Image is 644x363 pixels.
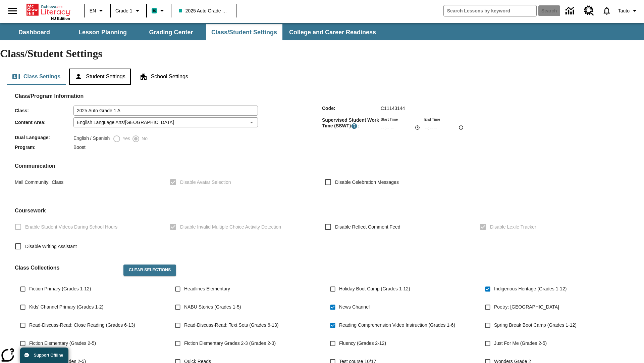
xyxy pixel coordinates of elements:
[561,2,580,20] a: Data Center
[51,16,70,21] span: NJ Edition
[34,353,63,358] span: Support Offline
[26,3,70,16] a: Home
[15,265,118,271] h2: Class Collections
[15,135,73,140] span: Dual Language :
[580,2,598,20] a: Resource Center, Will open in new tab
[322,106,381,111] span: Code :
[490,224,536,231] span: Disable Lexile Tracker
[494,304,559,311] span: Poetry: [GEOGRAPHIC_DATA]
[15,207,629,214] h2: Course work
[206,24,282,40] button: Class/Student Settings
[29,285,91,292] span: Fiction Primary (Grades 1-12)
[73,106,258,116] input: Class
[73,117,258,127] div: English Language Arts/[GEOGRAPHIC_DATA]
[50,179,63,185] span: Class
[335,179,399,186] span: Disable Celebration Messages
[123,265,176,276] button: Clear Selections
[184,285,230,292] span: Headlines Elementary
[15,145,73,150] span: Program :
[339,304,370,311] span: News Channel
[115,7,132,14] span: Grade 1
[351,123,358,129] button: Supervised Student Work Time is the timeframe when students can take LevelSet and when lessons ar...
[29,304,103,311] span: Kids' Channel Primary (Grades 1-2)
[134,69,194,85] button: School Settings
[7,69,66,85] button: Class Settings
[121,135,130,142] span: Yes
[15,108,73,113] span: Class :
[339,285,410,292] span: Holiday Boot Camp (Grades 1-12)
[113,5,144,17] button: Grade: Grade 1, Select a grade
[25,224,117,231] span: Enable Student Videos During School Hours
[69,24,136,40] button: Lesson Planning
[138,24,205,40] button: Grading Center
[180,224,281,231] span: Disable Invalid Multiple Choice Activity Detection
[87,5,108,17] button: Language: EN, Select a language
[1,24,68,40] button: Dashboard
[424,117,440,122] label: End Time
[15,93,629,99] h2: Class/Program Information
[444,5,536,16] input: search field
[615,5,641,17] button: Profile/Settings
[15,179,50,185] span: Mail Community :
[184,304,241,311] span: NABU Stories (Grades 1-5)
[184,340,276,347] span: Fiction Elementary Grades 2-3 (Grades 2-3)
[15,163,629,169] h2: Communication
[494,322,577,329] span: Spring Break Boot Camp (Grades 1-12)
[29,340,96,347] span: Fiction Elementary (Grades 2-5)
[15,207,629,253] div: Coursework
[494,285,567,292] span: Indigenous Heritage (Grades 1-12)
[339,322,455,329] span: Reading Comprehension Video Instruction (Grades 1-6)
[73,145,86,150] span: Boost
[3,1,22,21] button: Open side menu
[494,340,547,347] span: Just For Me (Grades 2-5)
[7,69,637,85] div: Class/Student Settings
[184,322,278,329] span: Read-Discuss-Read: Text Sets (Grades 6-13)
[335,224,400,231] span: Disable Reflect Comment Feed
[26,2,70,21] div: Home
[598,2,615,19] a: Notifications
[15,163,629,196] div: Communication
[284,24,381,40] button: College and Career Readiness
[69,69,130,85] button: Student Settings
[322,117,381,129] span: Supervised Student Work Time (SSWT) :
[179,7,228,14] span: 2025 Auto Grade 1 A
[153,6,156,15] span: B
[618,7,630,14] span: Tauto
[149,5,169,17] button: Boost Class color is teal. Change class color
[29,322,135,329] span: Read-Discuss-Read: Close Reading (Grades 6-13)
[90,7,96,14] span: EN
[381,106,405,111] span: C11143144
[25,243,77,250] span: Disable Writing Assistant
[339,340,386,347] span: Fluency (Grades 2-12)
[140,135,148,142] span: No
[15,99,629,152] div: Class/Program Information
[73,135,110,143] label: English / Spanish
[15,120,73,125] span: Content Area :
[20,348,68,363] button: Support Offline
[381,117,398,122] label: Start Time
[180,179,231,186] span: Disable Avatar Selection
